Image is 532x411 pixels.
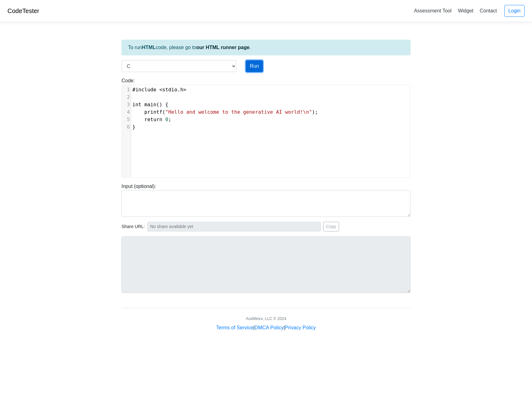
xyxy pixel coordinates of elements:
[165,109,312,115] span: "Hello and welcome to the generative AI world!\n"
[411,6,454,16] a: Assessment Tool
[246,316,286,322] div: AcidWorx, LLC © 2024
[285,325,316,330] a: Privacy Policy
[132,87,186,93] span: .
[122,223,145,230] span: Share URL:
[144,109,163,115] span: printf
[323,222,339,231] button: Copy
[142,45,155,50] strong: HTML
[504,5,525,17] a: Login
[196,45,250,50] a: our HTML runner page
[132,102,168,107] span: () {
[180,87,183,93] span: h
[216,325,253,330] a: Terms of Service
[122,86,131,94] div: 1
[477,6,499,16] a: Contact
[132,109,318,115] span: ( );
[122,108,131,116] div: 4
[132,102,141,107] span: int
[122,116,131,123] div: 5
[455,6,476,16] a: Widget
[255,325,283,330] a: DMCA Policy
[246,60,263,72] button: Run
[144,102,157,107] span: main
[165,116,168,122] span: 0
[132,87,156,93] span: #include
[117,183,415,217] div: Input (optional):
[122,123,131,131] div: 6
[216,324,316,331] div: | |
[147,222,321,231] input: No share available yet
[162,87,177,93] span: stdio
[132,124,135,130] span: }
[144,116,163,122] span: return
[122,101,131,108] div: 3
[117,77,415,178] div: Code:
[132,116,171,122] span: ;
[122,40,410,55] div: To run code, please go to .
[7,7,39,14] a: CodeTester
[159,87,163,93] span: <
[183,87,186,93] span: >
[122,94,131,101] div: 2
